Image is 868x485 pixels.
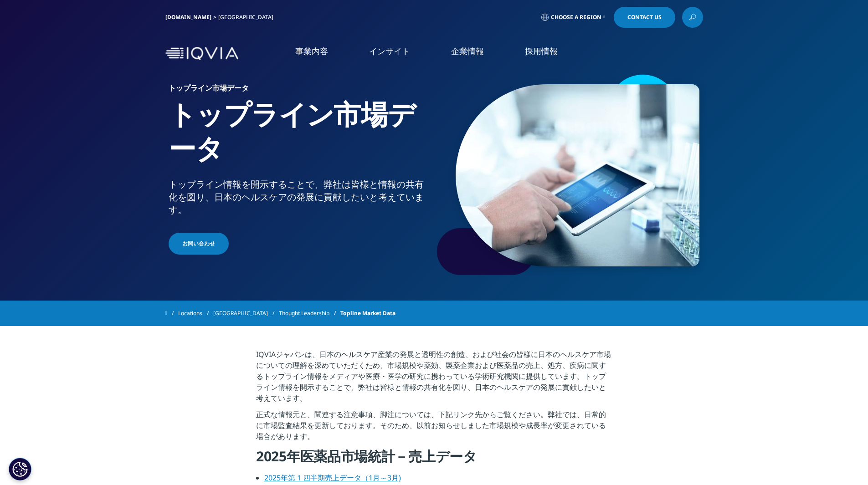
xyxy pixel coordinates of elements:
[9,458,31,480] button: Cookie 設定
[169,97,431,178] h1: トップライン市場データ
[295,46,328,57] a: 事業内容
[551,14,601,21] span: Choose a Region
[213,305,279,322] a: [GEOGRAPHIC_DATA]
[169,233,229,255] a: お問い合わせ
[256,409,612,447] p: 正式な情報元と、関連する注意事項、脚注については、下記リンク先からご覧ください。弊社では、日常的に市場監査結果を更新しております。そのため、以前お知らせしました市場規模や成長率が変更されている場...
[279,305,340,322] a: Thought Leadership
[456,84,699,266] img: 299_analyze-an-experiment-by-tablet.jpg
[525,46,558,57] a: 採用情報
[169,178,431,216] div: トップライン情報を開示することで、弊社は皆様と情報の共有化を図り、日本のヘルスケアの発展に貢献したいと考えています。
[218,14,277,21] div: [GEOGRAPHIC_DATA]
[340,305,395,322] span: Topline Market Data
[614,7,675,28] a: Contact Us
[256,349,612,409] p: IQVIAジャパンは、日本のヘルスケア産業の発展と透明性の創造、および社会の皆様に日本のヘルスケア市場についての理解を深めていただくため、市場規模や薬効、製薬企業および医薬品の売上、処方、疾病に...
[165,13,211,21] a: [DOMAIN_NAME]
[451,46,484,57] a: 企業情報
[627,15,662,20] span: Contact Us
[178,305,213,322] a: Locations
[264,473,401,483] a: 2025年第 1 四半期売上データ（1月～3月)
[369,46,410,57] a: インサイト
[256,447,612,472] h4: 2025年医薬品市場統計－売上データ
[242,32,703,75] nav: Primary
[182,240,215,248] span: お問い合わせ
[169,84,431,97] h6: トップライン市場データ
